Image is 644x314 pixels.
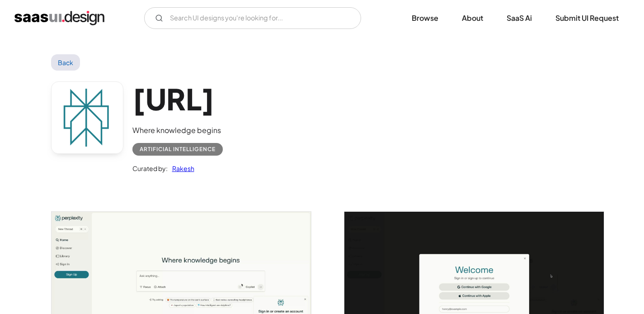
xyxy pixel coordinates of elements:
form: Email Form [144,7,361,29]
a: Submit UI Request [545,8,630,28]
h1: [URL] [132,81,223,116]
a: home [14,11,104,25]
a: Browse [401,8,449,28]
a: About [451,8,494,28]
div: Artificial Intelligence [140,144,216,155]
input: Search UI designs you're looking for... [144,7,361,29]
a: Rakesh [168,163,194,174]
a: SaaS Ai [496,8,543,28]
a: Back [51,54,80,71]
div: Curated by: [132,163,168,174]
div: Where knowledge begins [132,125,223,136]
